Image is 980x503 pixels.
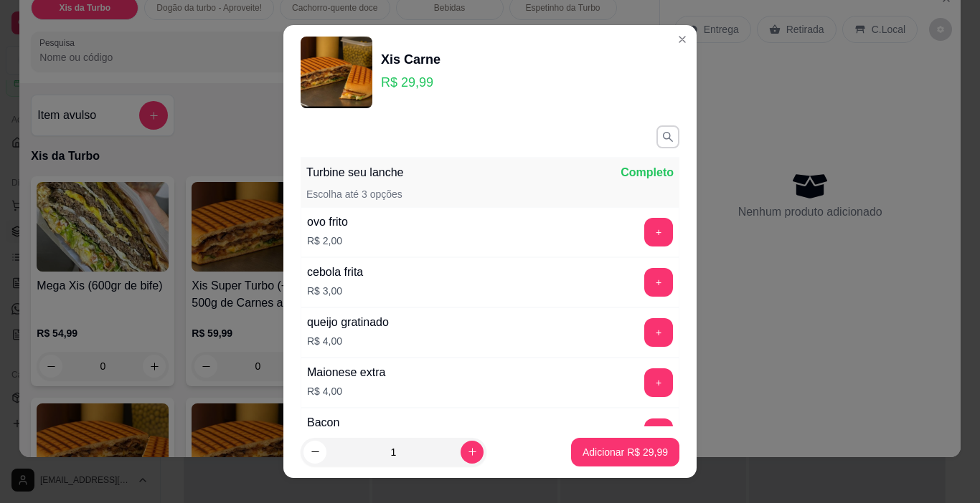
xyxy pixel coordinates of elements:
[307,384,385,398] p: R$ 4,00
[307,364,385,381] div: Maionese extra
[307,264,363,281] div: cebola frita
[303,441,326,464] button: decrease-product-quantity
[307,314,389,331] div: queijo gratinado
[381,72,440,92] p: R$ 29,99
[307,234,348,248] p: R$ 2,00
[307,414,342,431] div: Bacon
[306,164,404,181] p: Turbine seu lanche
[644,268,673,297] button: add
[644,368,673,397] button: add
[301,37,372,108] img: product-image
[307,284,363,298] p: R$ 3,00
[307,334,389,348] p: R$ 4,00
[306,187,402,201] p: Escolha até 3 opções
[644,218,673,246] button: add
[571,438,679,466] button: Adicionar R$ 29,99
[461,441,484,464] button: increase-product-quantity
[381,49,440,70] div: Xis Carne
[644,418,673,447] button: add
[644,318,673,347] button: add
[307,214,348,231] div: ovo frito
[621,164,674,181] p: Completo
[583,445,668,459] p: Adicionar R$ 29,99
[671,28,694,51] button: Close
